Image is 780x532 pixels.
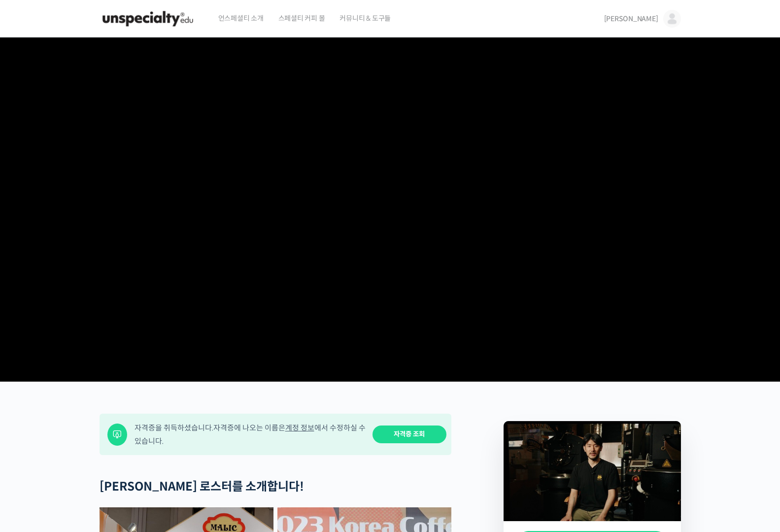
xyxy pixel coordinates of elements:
[285,423,314,432] a: 계정 정보
[373,426,446,444] a: 자격증 조회
[135,421,366,448] div: 자격증을 취득하셨습니다. 자격증에 나오는 이름은 에서 수정하실 수 있습니다.
[100,479,304,494] strong: [PERSON_NAME] 로스터를 소개합니다!
[604,14,658,23] span: [PERSON_NAME]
